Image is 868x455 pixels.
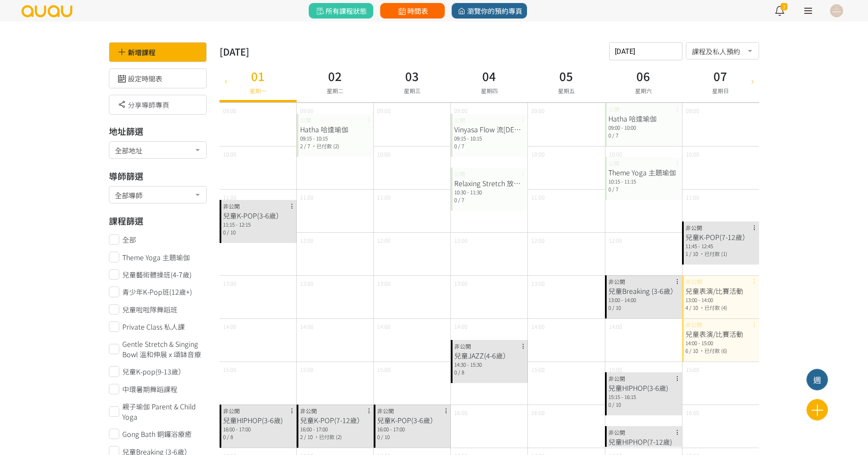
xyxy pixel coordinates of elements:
span: 星期三 [404,87,421,95]
span: 14:00 [223,322,236,330]
div: 13:00 - 14:00 [685,296,756,304]
span: 10:00 [531,150,545,158]
h3: 06 [635,67,652,85]
span: 中環暑期舞蹈課程 [122,384,177,394]
span: 12:00 [377,236,391,244]
span: 13:00 [531,279,545,287]
span: 11:00 [377,193,391,201]
span: 12:00 [454,236,468,244]
span: / 7 [458,142,464,150]
span: 兒童K-pop(9-13歲） [122,366,185,377]
span: 0 [377,433,380,440]
span: 3 [781,3,787,10]
span: 親子瑜伽 Parent & Child Yoga [122,401,207,422]
div: 09:15 - 10:15 [300,134,370,142]
span: 14:00 [531,322,545,330]
span: 全部地址 [115,144,201,155]
span: 12:00 [609,236,622,244]
div: 09:00 - 10:00 [608,124,679,131]
div: Hatha 哈達瑜伽 [300,124,370,134]
h3: 02 [327,67,344,85]
span: / 10 [304,433,313,440]
div: 14:30 - 15:30 [454,361,524,368]
span: 星期六 [635,87,652,95]
div: 13:00 - 14:00 [608,296,679,304]
div: 10:15 - 11:15 [608,178,679,185]
span: 兒童藝術體操班(4-7歲) [122,269,192,280]
span: 14:00 [300,322,313,330]
span: 瀏覽你的預約專頁 [456,6,522,16]
span: 時間表 [397,6,428,16]
span: / 10 [612,401,621,408]
span: / 10 [689,304,698,311]
span: 2 [300,142,303,150]
h3: 04 [481,67,498,85]
span: ，已付款 (6) [699,347,727,354]
div: 兒童K-POP(3-6歲） [377,415,447,425]
span: 13:00 [300,279,313,287]
h3: 課程篩選 [109,215,207,227]
span: 09:00 [686,106,699,115]
div: 09:15 - 10:15 [454,134,524,142]
span: 12:00 [531,236,545,244]
div: 分享導師專頁 [109,95,207,115]
span: ，已付款 (1) [699,250,727,257]
span: / 7 [458,196,464,203]
div: 新增課程 [109,42,207,62]
span: 09:00 [300,106,313,115]
span: 10:00 [686,150,699,158]
span: 13:00 [223,279,236,287]
div: Hatha 哈達瑜伽 [608,113,679,124]
span: 16:00 [454,408,468,417]
span: 13:00 [454,279,468,287]
span: 所有課程狀態 [315,6,367,16]
h3: 07 [712,67,729,85]
div: 10:30 - 11:30 [454,188,524,196]
span: 0 [454,142,457,150]
img: logo.svg [21,5,73,17]
span: 11:00 [686,193,699,201]
span: / 10 [381,433,390,440]
a: 瀏覽你的預約專頁 [452,3,527,19]
span: 14:00 [609,322,622,330]
input: 請選擇時間表日期 [609,42,682,60]
span: ，已付款 (4) [699,304,727,311]
span: ，已付款 (2) [314,433,342,440]
span: Theme Yoga 主題瑜伽 [122,252,190,262]
span: 14:00 [377,322,391,330]
div: 兒童HIPHOP(3-6歲) [608,383,679,393]
h3: 01 [250,67,267,85]
span: 09:00 [454,106,468,115]
h3: 03 [404,67,421,85]
span: / 10 [689,347,698,354]
span: / 7 [612,131,618,139]
span: 11:00 [223,193,236,201]
span: 16:00 [686,408,699,417]
span: 15:00 [686,365,699,374]
span: 星期二 [327,87,344,95]
div: 兒童K-POP(7-12歲） [685,232,756,242]
span: 青少年K-Pop班(12歲+) [122,287,192,297]
span: Gong Bath 銅鑼浴療癒 [122,429,192,439]
div: 兒童表演/比賽活動 [685,286,756,296]
div: 兒童JAZZ(4-6歲） [454,350,524,361]
span: 09:00 [531,106,545,115]
span: / 10 [612,304,621,311]
div: 兒童表演/比賽活動 [685,329,756,339]
span: 0 [454,368,457,376]
span: 星期五 [558,87,575,95]
div: 兒童K-POP(3-6歲） [223,210,293,221]
span: Gentle Stretch & Singing Bowl 溫和伸展 x 頌缽音療 [122,339,207,359]
div: 16:00 - 17:00 [223,425,293,433]
div: 16:00 - 17:00 [377,425,447,433]
span: 6 [685,347,688,354]
span: 10:00 [609,150,622,158]
a: 設定時間表 [116,73,162,84]
span: / 10 [227,228,236,236]
span: 0 [223,228,226,236]
h3: 導師篩選 [109,170,207,183]
div: 15:15 - 16:15 [608,393,679,401]
div: 兒童HIPHOP(7-12歲) [608,436,679,447]
span: 星期一 [250,87,267,95]
span: 09:00 [223,106,236,115]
